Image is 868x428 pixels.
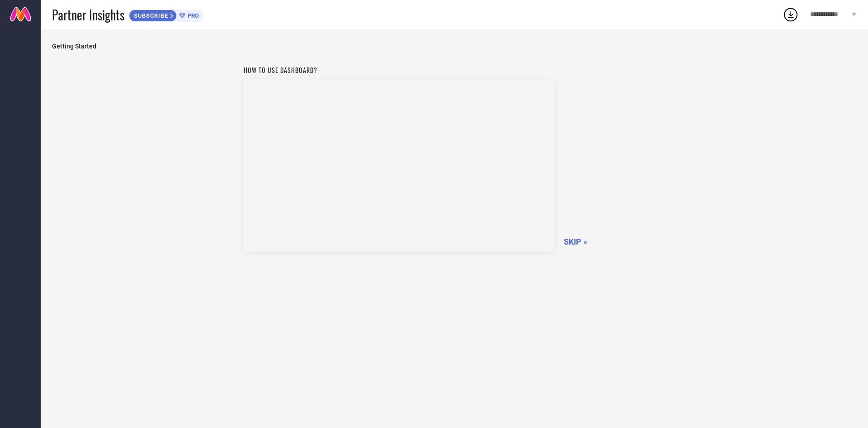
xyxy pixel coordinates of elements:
span: SUBSCRIBE [129,12,170,19]
iframe: Workspace Section [244,79,555,251]
h1: How to use dashboard? [244,65,555,75]
span: PRO [185,12,199,19]
span: Partner Insights [52,5,124,24]
div: Open download list [783,6,799,23]
span: SKIP » [564,237,587,246]
span: Getting Started [52,43,857,50]
a: SUBSCRIBEPRO [129,7,203,22]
